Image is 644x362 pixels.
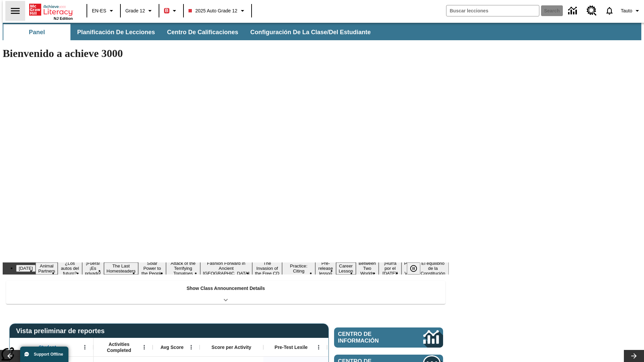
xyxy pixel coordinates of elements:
[166,260,200,277] button: Slide 7 Attack of the Terrifying Tomatoes
[39,344,56,350] span: Student
[16,265,36,272] button: Slide 1 Día del Trabajo
[123,5,157,17] button: Grado: Grade 12, Elige un grado
[601,2,618,19] a: Notificaciones
[356,260,379,277] button: Slide 13 Between Two Worlds
[245,24,376,40] button: Configuración de la clase/del estudiante
[3,23,641,40] div: Subbarra de navegación
[162,24,244,40] button: Centro de calificaciones
[160,344,183,350] span: Avg Score
[624,350,644,362] button: Carrusel de lecciones, seguir
[104,262,139,275] button: Slide 5 The Last Homesteaders
[161,5,181,17] button: Boost El color de la clase es rojo. Cambiar el color de la clase.
[16,327,108,335] span: Vista preliminar de reportes
[72,24,160,40] button: Planificación de lecciones
[315,260,336,277] button: Slide 11 Pre-release lesson
[20,347,68,362] button: Support Offline
[54,16,73,20] span: NJ Edition
[621,7,632,14] span: Tauto
[336,262,356,275] button: Slide 12 Career Lesson
[186,285,265,292] p: Show Class Announcement Details
[189,7,237,14] span: 2025 Auto Grade 12
[29,2,73,20] div: Portada
[80,342,90,352] button: Abrir menú
[200,260,252,277] button: Slide 8 Fashion Forward in Ancient Rome
[82,260,104,277] button: Slide 4 ¡Fuera! ¡Es privado!
[5,1,25,21] button: Abrir el menú lateral
[314,342,324,352] button: Abrir menú
[186,342,196,352] button: Abrir menú
[282,257,315,280] button: Slide 10 Mixed Practice: Citing Evidence
[58,260,82,277] button: Slide 3 ¿Los autos del futuro?
[212,344,252,350] span: Score per Activity
[3,24,70,40] button: Panel
[379,260,401,277] button: Slide 14 ¡Hurra por el Día de la Constitución!
[564,2,583,20] a: Centro de información
[89,5,118,17] button: Language: EN-ES, Selecciona un idioma
[401,260,417,277] button: Slide 15 Point of View
[618,5,644,17] button: Perfil/Configuración
[92,7,106,14] span: EN-ES
[36,262,58,275] button: Slide 2 Animal Partners
[252,260,282,277] button: Slide 9 The Invasion of the Free CD
[139,342,149,352] button: Abrir menú
[29,3,73,16] a: Portada
[186,5,249,17] button: Class: 2025 Auto Grade 12, Selecciona una clase
[125,7,145,14] span: Grade 12
[583,2,601,20] a: Centro de recursos, Se abrirá en una pestaña nueva.
[446,5,539,16] input: search field
[34,352,63,357] span: Support Offline
[3,24,377,40] div: Subbarra de navegación
[275,344,308,350] span: Pre-Test Lexile
[338,331,401,344] span: Centro de información
[334,327,443,348] a: Centro de información
[417,260,449,277] button: Slide 16 El equilibrio de la Constitución
[407,262,420,275] button: Pausar
[138,260,166,277] button: Slide 6 Solar Power to the People
[165,6,168,15] span: B
[6,281,445,304] div: Show Class Announcement Details
[97,341,141,353] span: Activities Completed
[407,262,427,275] div: Pausar
[3,47,449,60] h1: Bienvenido a achieve 3000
